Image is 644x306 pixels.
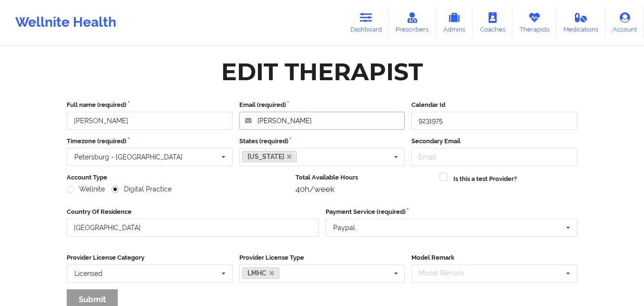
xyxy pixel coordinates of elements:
[411,100,577,110] label: Calendar Id
[112,185,172,193] label: Digital Practice
[343,7,389,38] a: Dashboard
[512,7,557,38] a: Therapists
[67,253,233,263] label: Provider License Category
[67,112,233,130] input: Full name
[453,174,517,184] label: Is this a test Provider?
[74,154,183,160] div: Petersburg - [GEOGRAPHIC_DATA]
[326,207,578,217] label: Payment Service (required)
[239,112,405,130] input: Email address
[239,253,405,263] label: Provider License Type
[296,184,433,194] div: 40h/week
[411,148,577,166] input: Email
[411,137,577,146] label: Secondary Email
[67,207,319,217] label: Country Of Residence
[67,100,233,110] label: Full name (required)
[242,267,280,279] a: LMHC
[333,224,355,231] div: Paypal
[416,268,478,279] div: Model Remark
[67,185,105,193] label: Wellnite
[557,7,606,38] a: Medications
[67,137,233,146] label: Timezone (required)
[296,173,433,182] label: Total Available Hours
[242,151,297,162] a: [US_STATE]
[67,173,289,182] label: Account Type
[74,270,102,277] div: Licensed
[411,253,577,263] label: Model Remark
[239,137,405,146] label: States (required)
[411,112,577,130] input: Calendar Id
[389,7,436,38] a: Prescribers
[221,57,423,87] div: Edit Therapist
[605,7,644,38] a: Account
[436,7,473,38] a: Admins
[473,7,512,38] a: Coaches
[239,100,405,110] label: Email (required)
